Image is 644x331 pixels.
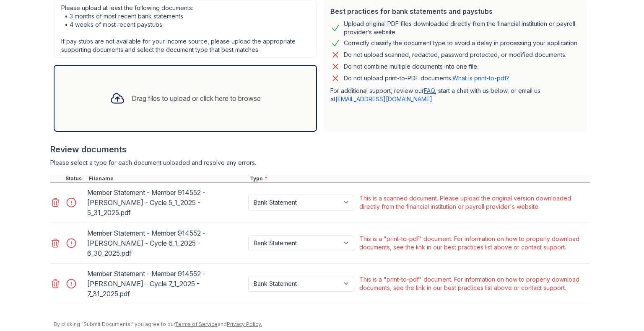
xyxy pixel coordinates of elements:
div: Drag files to upload or click here to browse [132,93,261,103]
div: Review documents [50,144,590,155]
div: This is a "print-to-pdf" document. For information on how to properly download documents, see the... [359,235,589,251]
p: Do not upload print-to-PDF documents. [344,74,509,82]
div: Correctly classify the document type to avoid a delay in processing your application. [344,38,579,48]
div: Best practices for bank statements and paystubs [330,6,580,16]
div: Filename [87,175,248,182]
div: Status [64,175,87,182]
a: Privacy Policy. [227,321,262,327]
a: Terms of Service [175,321,218,327]
div: Type [248,175,590,182]
div: Do not upload scanned, redacted, password protected, or modified documents. [344,50,566,60]
div: Member Statement - Member 914552 - [PERSON_NAME] - Cycle 7_1_2025 - 7_31_2025.pdf [87,267,245,300]
a: FAQ [424,87,435,94]
div: Member Statement - Member 914552 - [PERSON_NAME] - Cycle 6_1_2025 - 6_30_2025.pdf [87,226,245,260]
div: Do not combine multiple documents into one file. [344,62,478,72]
div: This is a scanned document. Please upload the original version downloaded directly from the finan... [359,194,589,211]
div: Please select a type for each document uploaded and resolve any errors. [50,159,590,167]
div: This is a "print-to-pdf" document. For information on how to properly download documents, see the... [359,275,589,292]
div: Member Statement - Member 914552 - [PERSON_NAME] - Cycle 5_1_2025 - 5_31_2025.pdf [87,186,245,219]
div: By clicking "Submit Documents," you agree to our and [54,321,590,328]
a: What is print-to-pdf? [452,74,509,82]
a: [EMAIL_ADDRESS][DOMAIN_NAME] [335,95,432,103]
div: Upload original PDF files downloaded directly from the financial institution or payroll provider’... [344,20,580,36]
p: For additional support, review our , start a chat with us below, or email us at [330,87,580,103]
